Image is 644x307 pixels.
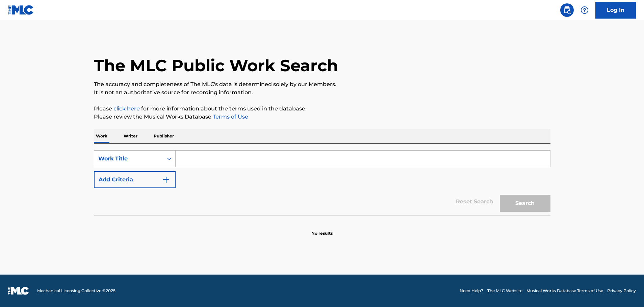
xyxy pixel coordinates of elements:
[595,2,636,19] a: Log In
[94,88,550,97] p: It is not an authoritative source for recording information.
[113,105,140,112] a: click here
[94,80,550,88] p: The accuracy and completeness of The MLC's data is determined solely by our Members.
[94,150,550,215] form: Search Form
[162,176,170,184] img: 9d2ae6d4665cec9f34b9.svg
[563,6,571,14] img: search
[581,6,589,14] img: help
[8,287,29,295] img: logo
[211,113,248,120] a: Terms of Use
[487,288,522,294] a: The MLC Website
[122,129,139,143] p: Writer
[94,105,550,113] p: Please for more information about the terms used in the database.
[610,275,644,307] iframe: Chat Widget
[37,288,115,294] span: Mechanical Licensing Collective © 2025
[94,113,550,121] p: Please review the Musical Works Database
[94,171,176,188] button: Add Criteria
[460,288,483,294] a: Need Help?
[98,155,159,163] div: Work Title
[94,55,338,76] h1: The MLC Public Work Search
[152,129,176,143] p: Publisher
[311,222,333,236] p: No results
[526,288,603,294] a: Musical Works Database Terms of Use
[560,3,574,17] a: Public Search
[578,3,591,17] div: Help
[8,5,34,15] img: MLC Logo
[607,288,636,294] a: Privacy Policy
[94,129,109,143] p: Work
